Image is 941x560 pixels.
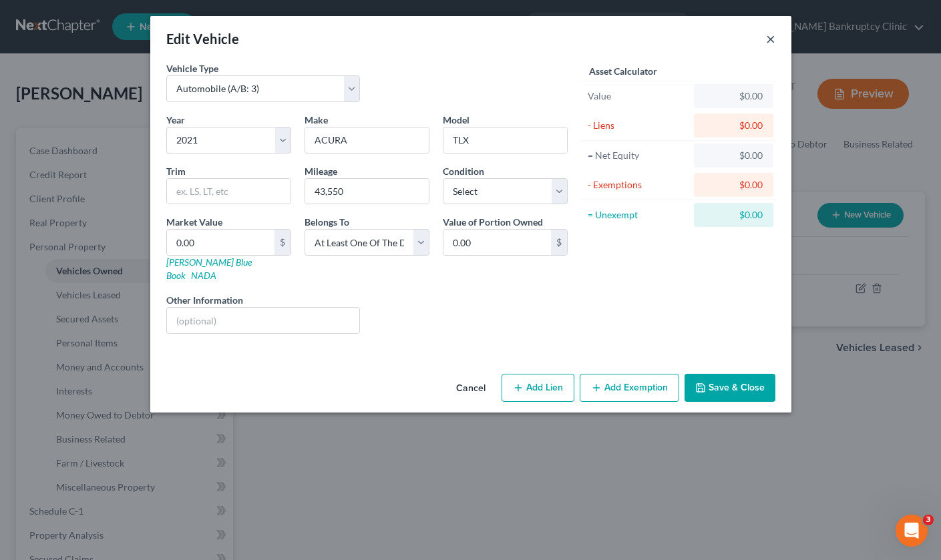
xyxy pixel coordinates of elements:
div: $0.00 [705,149,763,162]
button: Add Lien [502,374,574,402]
button: Cancel [445,375,496,402]
label: Mileage [305,164,337,178]
input: ex. Nissan [305,127,429,153]
label: Asset Calculator [589,64,657,78]
div: $0.00 [705,178,763,192]
span: Belongs To [305,216,349,228]
label: Market Value [166,215,222,229]
label: Trim [166,164,186,178]
label: Model [443,113,469,127]
iframe: Intercom live chat [896,515,928,547]
label: Value of Portion Owned [443,215,543,229]
div: - Liens [588,119,689,132]
label: Vehicle Type [166,61,218,75]
span: Make [305,114,328,125]
input: ex. LS, LT, etc [167,179,291,204]
button: Save & Close [685,374,775,402]
input: -- [305,179,429,204]
button: Add Exemption [580,374,679,402]
button: × [766,31,775,47]
label: Year [166,113,185,127]
div: - Exemptions [588,178,689,192]
input: 0.00 [443,230,551,255]
div: Edit Vehicle [166,29,240,48]
div: $0.00 [705,89,763,103]
div: $0.00 [705,208,763,222]
a: NADA [191,270,216,281]
div: $0.00 [705,119,763,132]
div: $ [551,230,567,255]
input: 0.00 [167,230,274,255]
input: (optional) [167,308,360,333]
label: Other Information [166,293,243,307]
a: [PERSON_NAME] Blue Book [166,256,252,281]
span: 3 [923,515,934,525]
input: ex. Altima [443,127,567,153]
div: $ [274,230,291,255]
div: = Net Equity [588,149,689,162]
label: Condition [443,164,484,178]
div: = Unexempt [588,208,689,222]
div: Value [588,89,689,103]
